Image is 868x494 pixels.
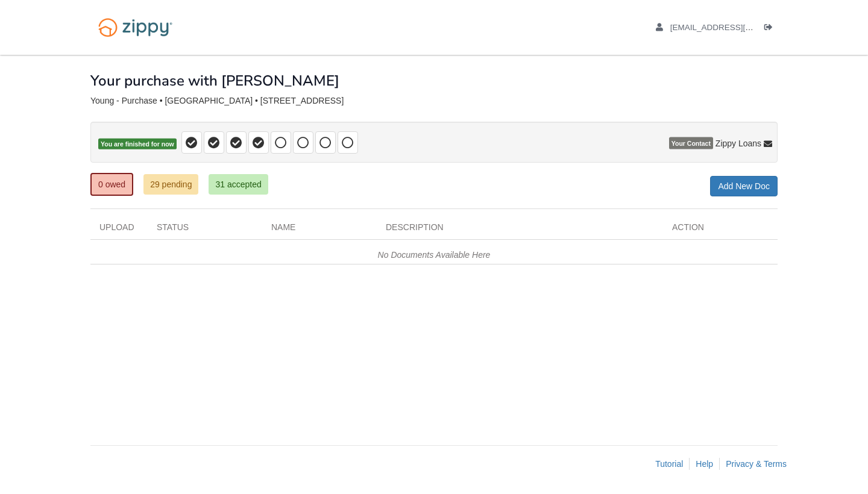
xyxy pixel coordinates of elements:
span: devinyoung952@gmail.com [670,23,808,32]
span: Your Contact [669,137,713,149]
a: Tutorial [655,459,683,469]
div: Young - Purchase • [GEOGRAPHIC_DATA] • [STREET_ADDRESS] [90,96,778,106]
div: Action [663,221,778,239]
a: Log out [764,23,778,35]
span: Zippy Loans [715,137,761,149]
a: 29 pending [143,174,198,195]
a: Privacy & Terms [726,459,787,469]
div: Name [262,221,377,239]
a: 0 owed [90,173,133,196]
a: Add New Doc [710,176,778,196]
a: edit profile [656,23,808,35]
span: You are finished for now [98,139,177,150]
em: No Documents Available Here [378,250,491,260]
img: Logo [90,12,180,43]
h1: Your purchase with [PERSON_NAME] [90,73,339,89]
div: Description [377,221,663,239]
div: Upload [90,221,148,239]
div: Status [148,221,262,239]
a: Help [696,459,713,469]
a: 31 accepted [209,174,268,195]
